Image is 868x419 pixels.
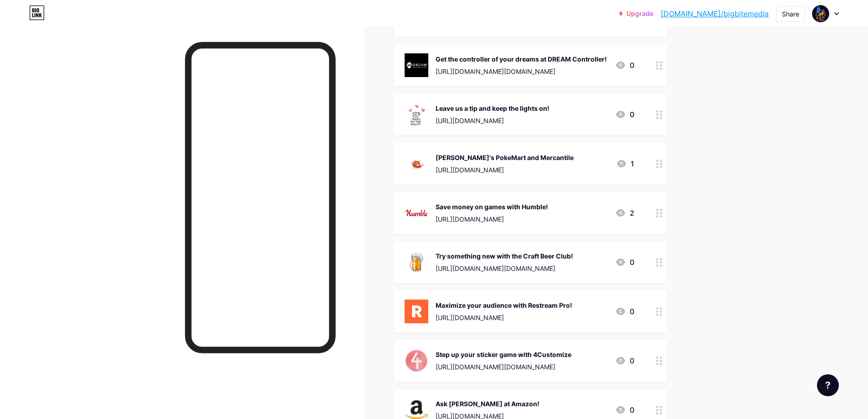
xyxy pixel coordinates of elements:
[436,251,573,261] div: Try something new with the Craft Beer Club!
[405,250,428,274] img: Try something new with the Craft Beer Club!
[782,9,799,19] div: Share
[405,201,428,225] img: Save money on games with Humble!
[615,109,634,120] div: 0
[436,54,607,64] div: Get the controller of your dreams at DREAM Controller!
[812,5,829,22] img: bigbitemedia
[405,300,428,323] img: Maximize your audience with Restream Pro!
[405,103,428,126] img: Leave us a tip and keep the lights on!
[436,264,573,273] div: [URL][DOMAIN_NAME][DOMAIN_NAME]
[436,362,571,372] div: [URL][DOMAIN_NAME][DOMAIN_NAME]
[405,53,428,77] img: Get the controller of your dreams at DREAM Controller!
[615,60,634,71] div: 0
[436,165,574,175] div: [URL][DOMAIN_NAME]
[661,8,769,19] a: [DOMAIN_NAME]/bigbitemedia
[616,158,634,169] div: 1
[436,300,572,310] div: Maximize your audience with Restream Pro!
[436,153,574,162] div: [PERSON_NAME]'s PokeMart and Mercantile
[436,103,550,113] div: Leave us a tip and keep the lights on!
[436,67,607,76] div: [URL][DOMAIN_NAME][DOMAIN_NAME]
[405,349,428,372] img: Step up your sticker game with 4Customize
[619,10,653,17] a: Upgrade
[436,202,548,212] div: Save money on games with Humble!
[436,214,548,224] div: [URL][DOMAIN_NAME]
[436,116,550,125] div: [URL][DOMAIN_NAME]
[436,350,571,359] div: Step up your sticker game with 4Customize
[405,152,428,176] img: Andre's PokeMart and Mercantile
[436,399,539,409] div: Ask [PERSON_NAME] at Amazon!
[615,404,634,415] div: 0
[436,313,572,322] div: [URL][DOMAIN_NAME]
[615,207,634,218] div: 2
[615,257,634,268] div: 0
[615,306,634,317] div: 0
[615,355,634,366] div: 0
